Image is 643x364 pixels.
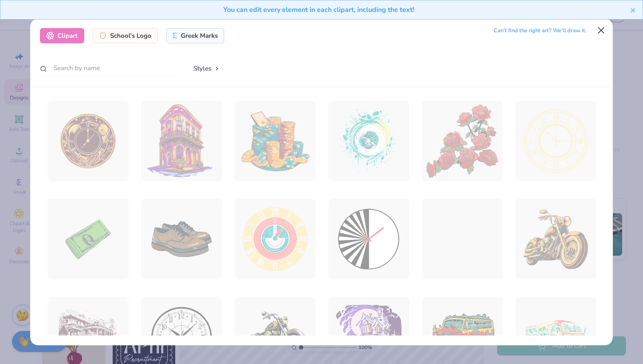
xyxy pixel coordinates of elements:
[93,28,158,43] div: School's Logo
[593,23,609,39] button: Close
[40,28,84,43] div: Clipart
[166,28,225,43] div: Greek Marks
[494,23,586,38] div: Can’t find the right art? We’ll draw it.
[7,5,630,15] div: You can edit every element in each clipart, including the text!
[40,60,176,76] input: Search by name
[630,5,636,15] button: close
[185,60,229,76] button: Styles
